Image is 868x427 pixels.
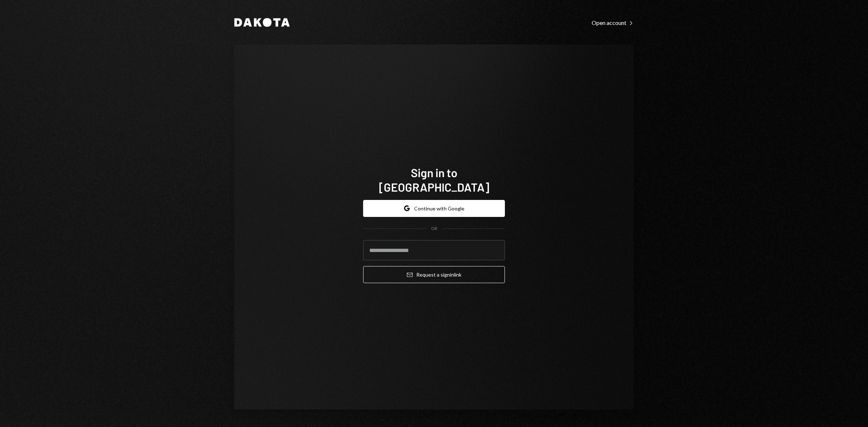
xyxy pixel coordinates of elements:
button: Request a signinlink [363,266,505,283]
div: OR [431,226,437,232]
h1: Sign in to [GEOGRAPHIC_DATA] [363,165,505,194]
div: Open account [592,19,634,26]
a: Open account [592,18,634,26]
button: Continue with Google [363,200,505,217]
